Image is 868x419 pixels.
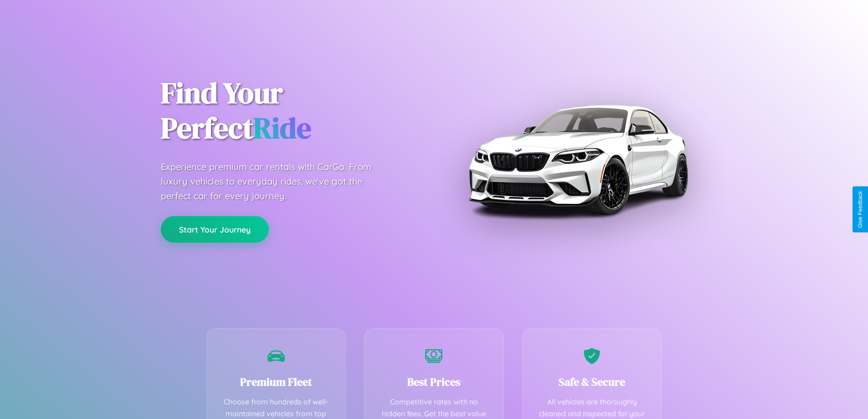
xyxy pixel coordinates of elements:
h3: Safe & Secure [536,374,648,389]
div: Give Feedback [857,191,863,228]
h1: Find Your Perfect [161,76,421,146]
span: Ride [253,108,311,148]
p: Experience premium car rentals with CarGo. From luxury vehicles to everyday rides, we've got the ... [161,160,389,203]
h3: Premium Fleet [221,374,332,389]
img: Premium BMW car rental vehicle [464,46,692,274]
button: Start Your Journey [161,216,269,243]
h3: Best Prices [378,374,490,389]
